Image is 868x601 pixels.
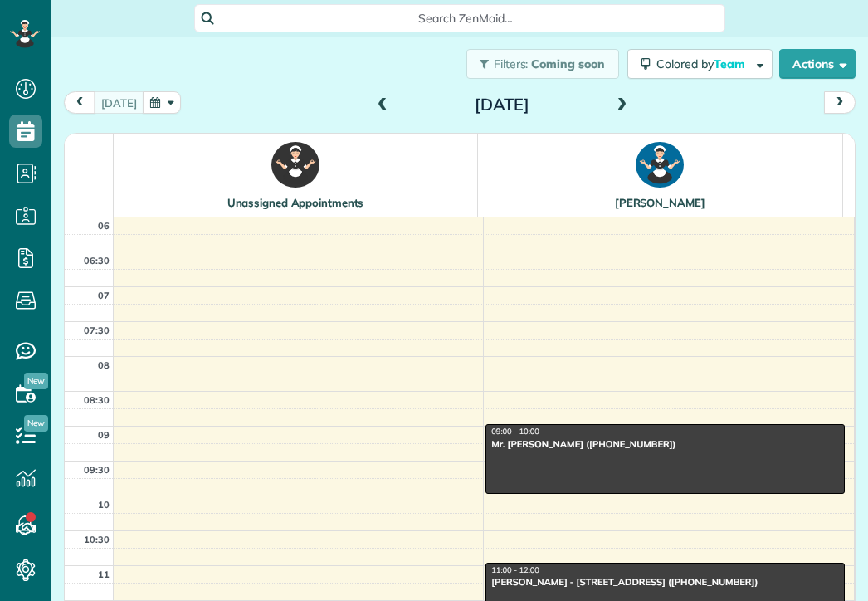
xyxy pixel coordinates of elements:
button: [DATE] [94,91,144,114]
span: 08:30 [84,394,110,406]
span: 09:30 [84,464,110,476]
span: Coming soon [531,56,606,71]
span: 10 [98,499,110,511]
span: 07 [98,290,110,301]
div: [PERSON_NAME] - [STREET_ADDRESS] ([PHONE_NUMBER]) [490,576,840,588]
span: New [24,415,48,432]
th: Unassigned Appointments [114,134,478,217]
th: [PERSON_NAME] [478,134,842,217]
span: 10:30 [84,534,110,545]
h2: [DATE] [398,95,606,114]
button: Colored byTeam [627,49,773,79]
div: Mr. [PERSON_NAME] ([PHONE_NUMBER]) [490,438,840,450]
span: 08 [98,359,110,371]
img: CM [636,142,684,188]
span: Colored by [656,56,751,71]
span: Filters: [494,56,529,71]
button: Actions [779,49,856,79]
button: prev [64,91,95,114]
button: next [824,91,856,114]
span: 09 [98,429,110,441]
span: 07:30 [84,325,110,336]
span: Team [714,56,748,71]
span: 11 [98,569,110,580]
img: ! [271,142,319,188]
span: 11:00 - 12:00 [491,566,539,575]
span: 06:30 [84,255,110,266]
span: 09:00 - 10:00 [491,428,539,437]
span: 06 [98,220,110,232]
span: New [24,373,48,389]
